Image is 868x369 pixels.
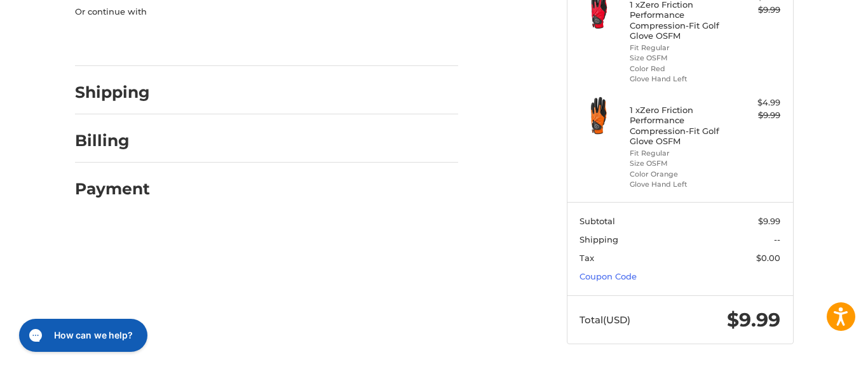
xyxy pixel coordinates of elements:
[580,216,615,226] span: Subtotal
[580,253,594,263] span: Tax
[763,335,868,369] iframe: Google Customer Reviews
[75,6,458,18] p: Or continue with
[758,216,780,226] span: $9.99
[630,169,727,180] li: Color Orange
[75,131,149,151] h2: Billing
[580,271,637,281] a: Coupon Code
[730,4,780,17] div: $9.99
[756,253,780,263] span: $0.00
[630,158,727,169] li: Size OSFM
[13,314,152,356] iframe: Gorgias live chat messenger
[727,308,780,332] span: $9.99
[630,53,727,64] li: Size OSFM
[630,179,727,190] li: Glove Hand Left
[75,179,150,199] h2: Payment
[630,64,727,74] li: Color Red
[774,234,780,245] span: --
[630,148,727,159] li: Fit Regular
[630,105,727,146] h4: 1 x Zero Friction Performance Compression-Fit Golf Glove OSFM
[730,109,780,122] div: $9.99
[580,234,618,245] span: Shipping
[286,30,381,53] iframe: PayPal-venmo
[630,74,727,84] li: Glove Hand Left
[580,314,630,326] span: Total (USD)
[75,83,150,102] h2: Shipping
[630,43,727,53] li: Fit Regular
[179,30,274,53] iframe: PayPal-paylater
[730,97,780,109] div: $4.99
[71,30,166,53] iframe: PayPal-paypal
